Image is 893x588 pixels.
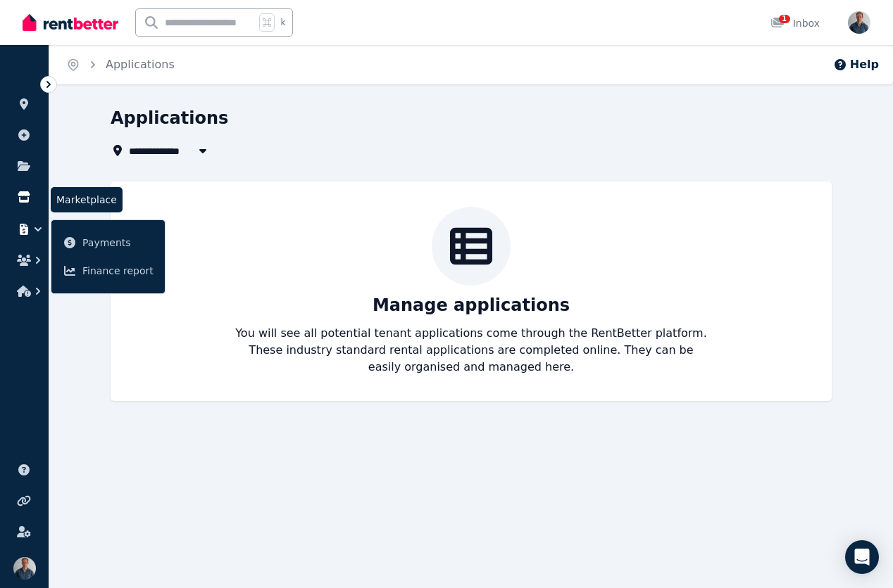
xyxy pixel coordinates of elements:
a: Payments [57,229,159,257]
span: 1 [779,15,790,23]
div: Open Intercom Messenger [845,540,879,574]
span: Payments [82,234,154,251]
h1: Applications [111,107,228,129]
div: Inbox [770,16,820,30]
img: andrewjscunningham@gmail.com [848,11,870,34]
nav: Breadcrumb [49,45,192,84]
p: Manage applications [373,294,570,317]
img: andrewjscunningham@gmail.com [13,557,36,580]
a: Applications [106,58,175,71]
span: k [280,17,285,28]
span: Marketplace [56,193,117,207]
img: RentBetter [23,12,118,33]
span: Finance report [82,262,154,279]
button: Help [833,56,879,73]
p: You will see all potential tenant applications come through the RentBetter platform. These indust... [235,325,708,376]
a: Finance report [57,257,159,285]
